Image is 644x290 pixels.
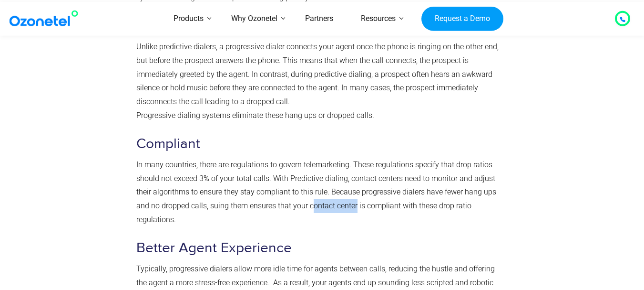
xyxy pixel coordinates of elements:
[136,40,504,123] p: Unlike predictive dialers, a progressive dialer connects your agent once the phone is ringing on ...
[136,135,504,153] h3: Compliant
[347,2,409,36] a: Resources
[421,6,503,31] a: Request a Demo
[136,158,504,227] p: In many countries, there are regulations to govern telemarketing. These regulations specify that ...
[291,2,347,36] a: Partners
[160,2,217,36] a: Products
[217,2,291,36] a: Why Ozonetel
[136,239,504,258] h3: Better Agent Experience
